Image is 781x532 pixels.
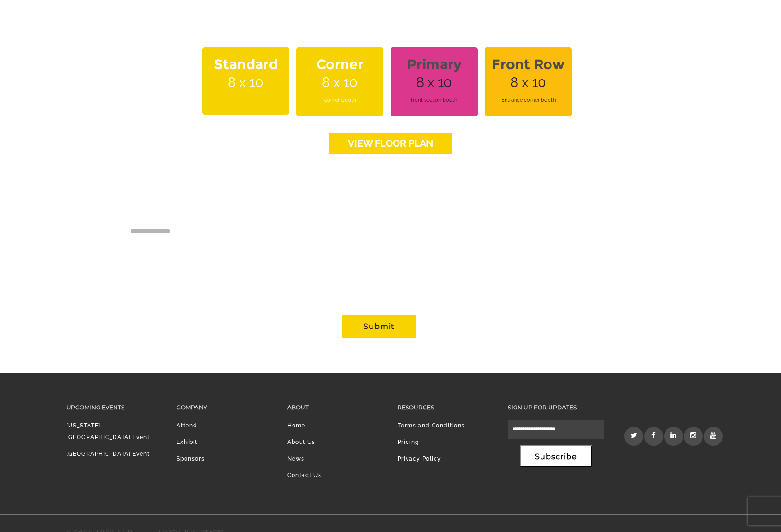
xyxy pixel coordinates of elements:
h3: Sign up for updates [508,402,604,413]
a: Exhibit [177,439,197,445]
strong: Standard [208,51,284,78]
a: Terms and Conditions [398,422,465,429]
a: [GEOGRAPHIC_DATA] Event [66,451,150,457]
h3: Resources [398,402,494,413]
span: 8 x 10 [390,47,478,116]
span: front section booth [396,87,472,113]
a: Pricing [398,439,419,445]
span: 8 x 10 [296,47,383,116]
a: News [287,455,304,462]
a: Home [287,422,305,429]
a: Sponsors [177,455,204,462]
a: About Us [287,439,315,445]
h3: About [287,402,383,413]
strong: Corner [302,51,378,78]
span: corner booth [302,87,378,113]
span: Entrance corner booth [490,87,566,113]
button: Submit [342,315,416,338]
a: Privacy Policy [398,455,441,462]
span: 8 x 10 [485,47,572,116]
button: Subscribe [520,445,592,467]
h3: Company [177,402,273,413]
h3: Upcoming Events [66,402,162,413]
strong: Front Row [490,51,566,78]
strong: Primary [396,51,472,78]
span: 8 x 10 [202,47,289,115]
a: Contact Us [287,472,321,479]
a: [US_STATE][GEOGRAPHIC_DATA] Event [66,422,150,441]
a: Attend [177,422,197,429]
a: View floor Plan [329,133,452,154]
